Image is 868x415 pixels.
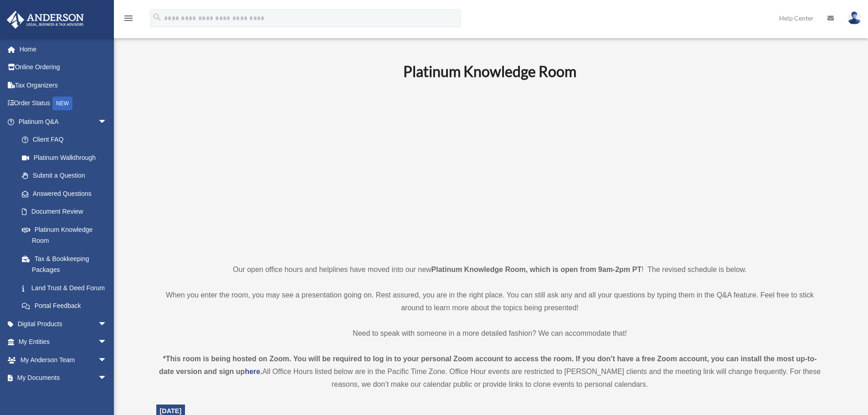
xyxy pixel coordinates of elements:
[98,351,116,369] span: arrow_drop_down
[6,58,121,77] a: Online Ordering
[160,407,182,415] span: [DATE]
[123,13,134,24] i: menu
[353,92,627,246] iframe: 231110_Toby_KnowledgeRoom
[6,333,121,351] a: My Entitiesarrow_drop_down
[6,94,121,113] a: Order StatusNEW
[6,40,121,58] a: Home
[6,315,121,333] a: Digital Productsarrow_drop_down
[847,11,861,25] img: User Pic
[245,368,260,375] a: here
[4,11,87,29] img: Anderson Advisors Platinum Portal
[13,279,121,297] a: Land Trust & Deed Forum
[13,149,121,167] a: Platinum Walkthrough
[123,16,134,24] a: menu
[13,203,121,221] a: Document Review
[98,333,116,352] span: arrow_drop_down
[13,131,121,149] a: Client FAQ
[98,369,116,388] span: arrow_drop_down
[6,113,121,131] a: Platinum Q&Aarrow_drop_down
[156,327,824,340] p: Need to speak with someone in a more detailed fashion? We can accommodate that!
[260,368,262,375] strong: .
[152,12,162,22] i: search
[13,250,121,279] a: Tax & Bookkeeping Packages
[156,353,824,391] div: All Office Hours listed below are in the Pacific Time Zone. Office Hour events are restricted to ...
[156,263,824,276] p: Our open office hours and helplines have moved into our new ! The revised schedule is below.
[159,355,817,375] strong: *This room is being hosted on Zoom. You will be required to log in to your personal Zoom account ...
[6,76,121,94] a: Tax Organizers
[6,351,121,369] a: My Anderson Teamarrow_drop_down
[156,289,824,314] p: When you enter the room, you may see a presentation going on. Rest assured, you are in the right ...
[13,167,121,185] a: Submit a Question
[13,297,121,315] a: Portal Feedback
[98,315,116,333] span: arrow_drop_down
[431,266,642,273] strong: Platinum Knowledge Room, which is open from 9am-2pm PT
[13,184,121,203] a: Answered Questions
[52,97,72,110] div: NEW
[13,220,116,250] a: Platinum Knowledge Room
[403,62,576,80] b: Platinum Knowledge Room
[6,369,121,387] a: My Documentsarrow_drop_down
[98,113,116,131] span: arrow_drop_down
